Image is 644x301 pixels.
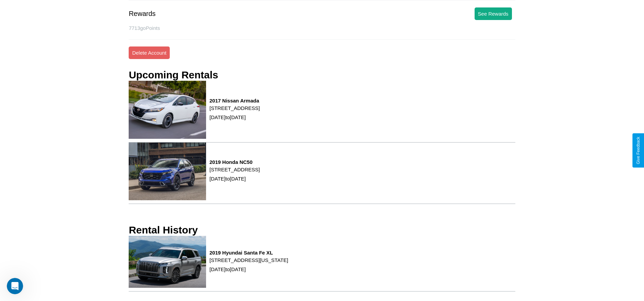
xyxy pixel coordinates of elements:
[475,7,512,20] button: See Rewards
[209,113,260,122] p: [DATE] to [DATE]
[209,265,288,274] p: [DATE] to [DATE]
[129,81,206,138] img: rental
[209,250,288,256] h3: 2019 Hyundai Santa Fe XL
[209,174,260,183] p: [DATE] to [DATE]
[129,23,515,33] p: 7713 goPoints
[209,159,260,165] h3: 2019 Honda NC50
[209,256,288,265] p: [STREET_ADDRESS][US_STATE]
[129,46,170,59] button: Delete Account
[129,69,218,81] h3: Upcoming Rentals
[7,278,23,294] iframe: Intercom live chat
[129,10,155,18] div: Rewards
[129,143,206,200] img: rental
[209,104,260,113] p: [STREET_ADDRESS]
[636,137,641,164] div: Give Feedback
[209,98,260,104] h3: 2017 Nissan Armada
[129,236,206,288] img: rental
[209,165,260,174] p: [STREET_ADDRESS]
[129,224,198,236] h3: Rental History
